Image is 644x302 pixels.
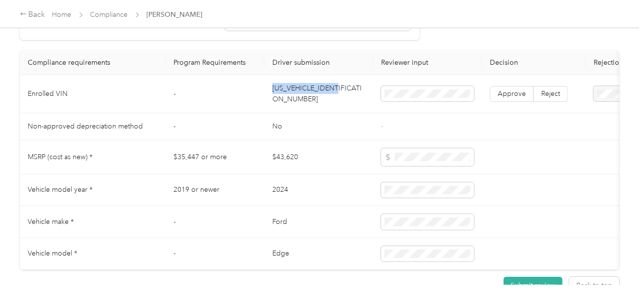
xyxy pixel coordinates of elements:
td: - [166,206,264,238]
span: Vehicle model * [28,249,77,258]
iframe: Everlance-gr Chat Button Frame [589,247,644,302]
td: $35,447 or more [166,140,264,174]
span: MSRP (cost as new) * [28,153,92,161]
button: Submit review [504,277,562,294]
span: Approve [498,89,526,98]
th: Driver submission [264,50,373,75]
td: 2019 or newer [166,174,264,207]
th: Decision [482,50,586,75]
th: Compliance requirements [20,50,166,75]
div: Back [20,9,45,21]
span: Enrolled VIN [28,89,68,98]
td: [US_VEHICLE_IDENTIFICATION_NUMBER] [264,75,373,113]
span: Vehicle model year * [28,185,92,194]
span: Vehicle make * [28,217,74,226]
td: Vehicle make * [20,206,166,238]
td: Edge [264,238,373,270]
td: MSRP (cost as new) * [20,140,166,174]
span: - [381,122,383,130]
td: - [166,113,264,140]
td: 2024 [264,174,373,207]
td: Vehicle model * [20,238,166,270]
th: Reviewer input [373,50,482,75]
td: Ford [264,206,373,238]
a: Home [52,10,72,19]
td: $43,620 [264,140,373,174]
td: - [166,238,264,270]
th: Program Requirements [166,50,264,75]
td: - [166,75,264,113]
td: Vehicle model year * [20,174,166,207]
span: Non-approved depreciation method [28,122,143,130]
span: Reject [541,89,560,98]
td: Non-approved depreciation method [20,113,166,140]
td: No [264,113,373,140]
td: Enrolled VIN [20,75,166,113]
a: Compliance [90,10,128,19]
span: [PERSON_NAME] [147,9,203,20]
